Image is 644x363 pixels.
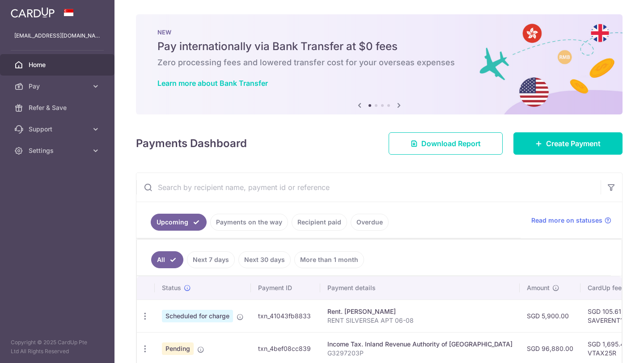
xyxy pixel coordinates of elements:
[29,60,88,69] span: Home
[210,214,288,231] a: Payments on the way
[292,214,347,231] a: Recipient paid
[588,283,622,292] span: CardUp fee
[531,216,602,225] span: Read more on statuses
[294,251,364,268] a: More than 1 month
[327,307,513,316] div: Rent. [PERSON_NAME]
[320,276,520,300] th: Payment details
[531,216,611,225] a: Read more on statuses
[580,300,639,332] td: SGD 105.61 SAVERENT179
[162,342,194,355] span: Pending
[157,29,601,36] p: NEW
[29,146,88,155] span: Settings
[351,214,389,231] a: Overdue
[136,14,623,114] img: Bank transfer banner
[29,82,88,91] span: Pay
[11,7,55,18] img: CardUp
[162,310,233,322] span: Scheduled for charge
[327,340,513,349] div: Income Tax. Inland Revenue Authority of [GEOGRAPHIC_DATA]
[162,283,181,292] span: Status
[151,214,207,231] a: Upcoming
[136,135,247,152] h4: Payments Dashboard
[389,132,503,155] a: Download Report
[157,79,268,88] a: Learn more about Bank Transfer
[29,103,88,112] span: Refer & Save
[251,300,320,332] td: txn_41043fb8833
[29,125,88,134] span: Support
[327,316,513,325] p: RENT SILVERSEA APT 06-08
[327,349,513,358] p: G3297203P
[14,31,100,40] p: [EMAIL_ADDRESS][DOMAIN_NAME]
[187,251,235,268] a: Next 7 days
[251,276,320,300] th: Payment ID
[546,138,601,149] span: Create Payment
[520,300,580,332] td: SGD 5,900.00
[238,251,291,268] a: Next 30 days
[527,283,550,292] span: Amount
[157,39,601,54] h5: Pay internationally via Bank Transfer at $0 fees
[136,173,601,202] input: Search by recipient name, payment id or reference
[151,251,183,268] a: All
[513,132,623,155] a: Create Payment
[157,57,601,68] h6: Zero processing fees and lowered transfer cost for your overseas expenses
[421,138,481,149] span: Download Report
